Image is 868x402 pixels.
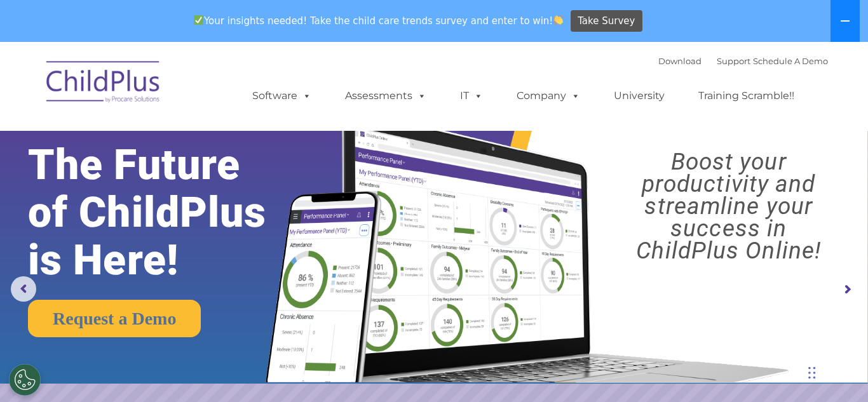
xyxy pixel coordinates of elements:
[600,151,857,262] rs-layer: Boost your productivity and streamline your success in ChildPlus Online!
[660,265,868,402] iframe: Chat Widget
[753,56,828,66] a: Schedule A Demo
[188,8,569,33] span: Your insights needed! Take the child care trends survey and enter to win!
[658,56,702,66] a: Download
[717,56,750,66] a: Support
[40,52,167,116] img: ChildPlus by Procare Solutions
[686,83,807,109] a: Training Scramble!!
[28,141,305,284] rs-layer: The Future of ChildPlus is Here!
[177,84,215,93] span: Last name
[194,15,203,25] img: ✅
[9,364,41,396] button: Cookies Settings
[553,15,563,25] img: 👏
[601,83,677,109] a: University
[332,83,439,109] a: Assessments
[504,83,593,109] a: Company
[447,83,496,109] a: IT
[658,56,828,66] font: |
[808,354,816,392] div: Drag
[28,300,201,337] a: Request a Demo
[240,83,324,109] a: Software
[571,10,642,32] a: Take Survey
[177,136,231,145] span: Phone number
[578,10,635,32] span: Take Survey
